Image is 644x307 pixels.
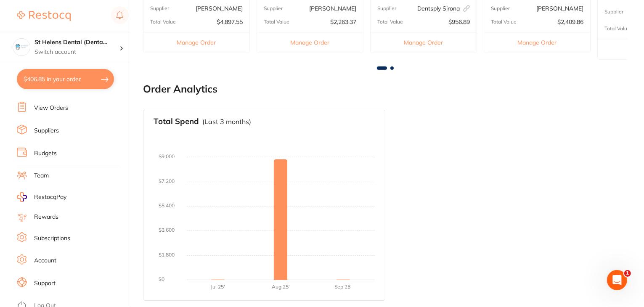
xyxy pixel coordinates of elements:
img: St Helens Dental (DentalTown 2) [13,39,30,56]
span: RestocqPay [34,193,66,201]
h2: Order Analytics [143,83,627,95]
p: [PERSON_NAME] [196,5,243,12]
a: Account [34,257,56,265]
a: Team [34,172,49,180]
p: Total Value [604,26,630,32]
p: Switch account [34,48,119,56]
p: Supplier [150,5,169,11]
h4: St Helens Dental (DentalTown 2) [34,38,119,47]
p: Total Value [264,19,289,25]
a: Suppliers [34,127,59,135]
p: Total Value [491,19,517,25]
button: Manage Order [257,32,363,53]
a: View Orders [34,104,68,112]
a: Rewards [34,213,58,221]
p: Total Value [377,19,403,25]
p: [PERSON_NAME] [536,5,583,12]
a: RestocqPay [17,192,66,202]
button: Manage Order [371,32,477,53]
img: Restocq Logo [17,11,71,21]
button: $406.85 in your order [17,69,114,89]
iframe: Intercom live chat [607,270,627,290]
p: $2,409.86 [557,19,583,25]
p: Supplier [491,5,510,11]
span: 1 [624,270,631,277]
p: [PERSON_NAME] [309,5,356,12]
a: Restocq Logo [17,6,71,26]
p: Supplier [377,5,396,11]
a: Support [34,279,56,288]
p: $4,897.55 [217,19,243,25]
p: Supplier [604,9,623,15]
p: Supplier [264,5,283,11]
img: RestocqPay [17,192,27,202]
a: Subscriptions [34,234,70,243]
p: $2,263.37 [330,19,356,25]
p: (Last 3 months) [202,118,251,125]
h3: Total Spend [154,117,199,126]
button: Manage Order [484,32,590,53]
p: Total Value [150,19,176,25]
p: Dentsply Sirona [417,5,470,12]
a: Budgets [34,149,57,158]
button: Manage Order [143,32,249,53]
p: $956.89 [448,19,470,25]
